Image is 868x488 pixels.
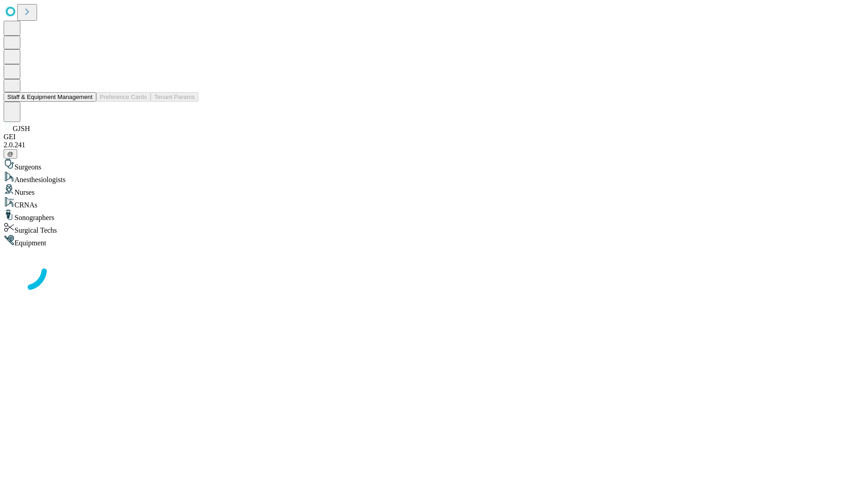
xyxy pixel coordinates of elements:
[4,209,864,222] div: Sonographers
[96,92,151,102] button: Preference Cards
[4,133,864,141] div: GEI
[151,92,198,102] button: Tenant Params
[4,141,864,149] div: 2.0.241
[13,125,30,132] span: GJSH
[4,222,864,235] div: Surgical Techs
[4,197,864,209] div: CRNAs
[4,171,864,184] div: Anesthesiologists
[4,159,864,171] div: Surgeons
[4,149,17,159] button: @
[4,92,96,102] button: Staff & Equipment Management
[7,150,14,157] span: @
[4,235,864,247] div: Equipment
[4,184,864,197] div: Nurses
